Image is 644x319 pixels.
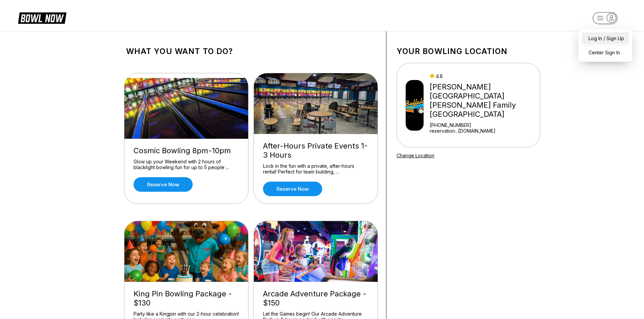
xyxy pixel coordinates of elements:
[254,221,378,282] img: Arcade Adventure Package - $150
[134,146,239,155] div: Cosmic Bowling 8pm-10pm
[582,32,629,44] a: Log In / Sign Up
[254,73,378,134] img: After-Hours Private Events 1-3 Hours
[124,221,249,282] img: King Pin Bowling Package - $130
[430,128,537,134] a: reservation...[DOMAIN_NAME]
[134,177,193,192] a: Reserve now
[134,289,239,308] div: King Pin Bowling Package - $130
[263,289,368,308] div: Arcade Adventure Package - $150
[430,82,537,119] div: [PERSON_NAME][GEOGRAPHIC_DATA] [PERSON_NAME] Family [GEOGRAPHIC_DATA]
[582,47,629,58] a: Center Sign In
[430,73,537,79] div: 4.8
[126,47,376,56] h1: What you want to do?
[263,141,368,160] div: After-Hours Private Events 1-3 Hours
[263,163,368,175] div: Lock in the fun with a private, after-hours rental! Perfect for team building, ...
[397,47,540,56] h1: Your bowling location
[124,78,249,139] img: Cosmic Bowling 8pm-10pm
[134,159,239,170] div: Glow up your Weekend with 2 hours of blacklight bowling fun for up to 5 people ...
[263,182,322,196] a: Reserve now
[406,80,424,131] img: Buffaloe Lanes Mebane Family Bowling Center
[397,153,434,158] a: Change Location
[430,122,537,128] div: [PHONE_NUMBER]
